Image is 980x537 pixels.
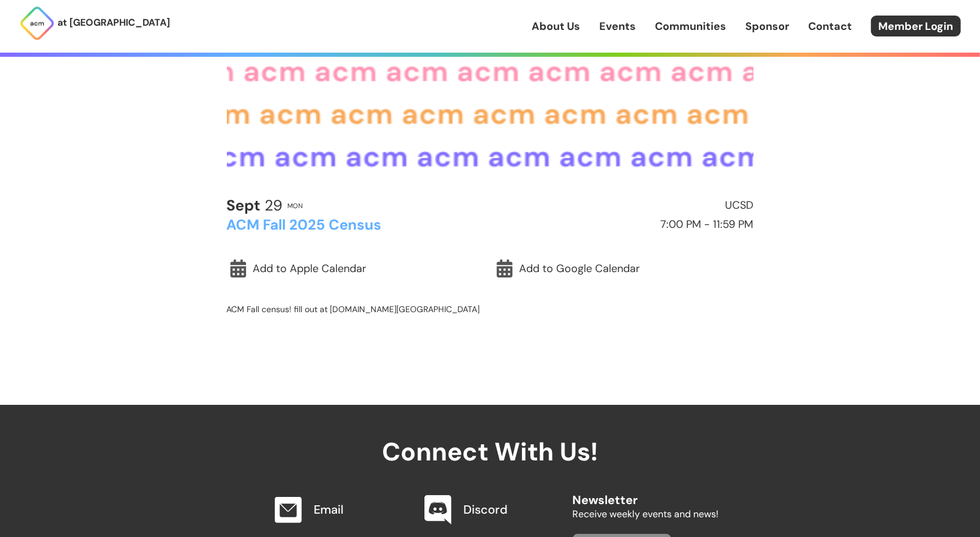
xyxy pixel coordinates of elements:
[573,507,719,522] p: Receive weekly events and news!
[227,255,487,282] a: Add to Apple Calendar
[655,19,726,34] a: Communities
[493,255,754,282] a: Add to Google Calendar
[227,304,754,315] p: ACM Fall census! fill out at [DOMAIN_NAME][GEOGRAPHIC_DATA]
[496,219,754,231] h2: 7:00 PM - 11:59 PM
[275,497,302,523] img: Email
[227,196,261,215] b: Sept
[19,5,170,41] a: at [GEOGRAPHIC_DATA]
[57,15,170,30] p: at [GEOGRAPHIC_DATA]
[424,495,451,525] img: Discord
[599,19,636,34] a: Events
[227,217,485,233] h2: ACM Fall 2025 Census
[808,19,852,34] a: Contact
[227,197,283,214] h2: 29
[871,16,961,36] a: Member Login
[314,502,344,517] a: Email
[745,19,789,34] a: Sponsor
[532,19,580,34] a: About Us
[262,405,719,466] h2: Connect With Us!
[496,200,754,212] h2: UCSD
[19,5,55,41] img: ACM Logo
[573,481,719,507] h2: Newsletter
[463,502,508,517] a: Discord
[288,202,304,209] h2: Mon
